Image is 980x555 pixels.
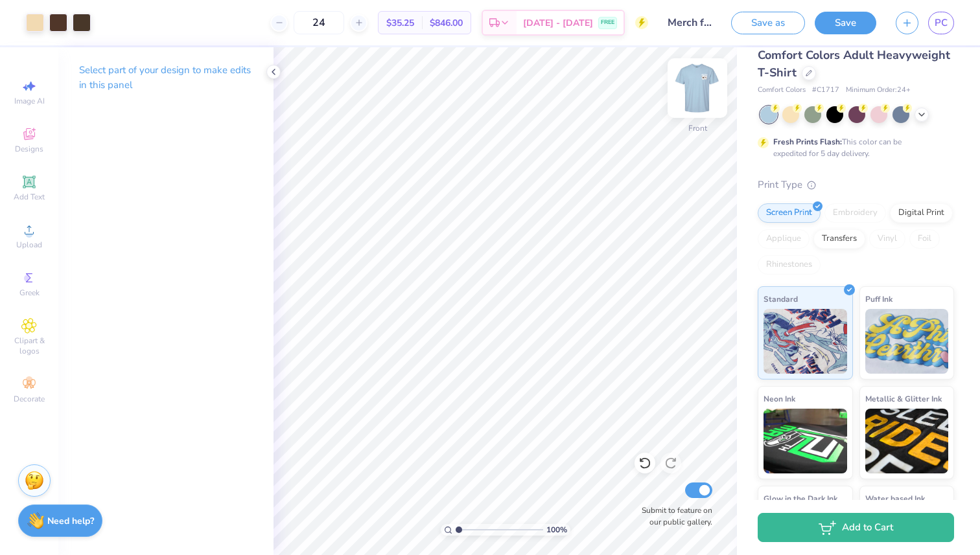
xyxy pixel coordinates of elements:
div: Print Type [758,177,954,192]
span: Add Text [14,192,45,202]
span: 100 % [546,524,567,536]
span: FREE [601,18,614,27]
div: Digital Print [890,203,953,223]
span: Designs [15,144,43,154]
div: Foil [909,229,940,249]
p: Select part of your design to make edits in this panel [79,63,253,93]
span: # C1717 [812,85,839,96]
div: Applique [758,229,810,249]
span: PC [935,16,948,30]
span: Glow in the Dark Ink [764,492,837,505]
span: Comfort Colors [758,85,806,96]
span: $35.25 [386,16,414,30]
div: Rhinestones [758,255,821,275]
input: – – [294,11,344,34]
span: Image AI [14,96,45,106]
span: Puff Ink [865,292,892,306]
strong: Need help? [47,515,94,527]
a: PC [928,12,954,34]
img: Neon Ink [764,409,847,473]
span: Minimum Order: 24 + [846,85,911,96]
img: Front [671,62,723,114]
div: Transfers [813,229,865,249]
span: Upload [16,240,42,250]
label: Submit to feature on our public gallery. [635,504,712,528]
strong: Fresh Prints Flash: [773,137,842,147]
img: Metallic & Glitter Ink [865,409,949,473]
span: Clipart & logos [6,335,52,356]
div: Front [688,122,707,134]
span: Water based Ink [865,492,925,505]
span: $846.00 [430,16,463,30]
button: Save [815,12,876,34]
div: Vinyl [869,229,905,249]
div: Embroidery [824,203,886,223]
span: Comfort Colors Adult Heavyweight T-Shirt [758,47,950,80]
span: Greek [19,288,40,298]
input: Untitled Design [658,10,721,36]
span: Neon Ink [764,392,795,405]
span: Decorate [14,394,45,404]
div: Screen Print [758,203,821,223]
span: Metallic & Glitter Ink [865,392,942,405]
span: Standard [764,292,798,306]
img: Standard [764,309,847,374]
div: This color can be expedited for 5 day delivery. [773,136,933,159]
button: Save as [731,12,805,34]
button: Add to Cart [758,513,954,542]
img: Puff Ink [865,309,949,374]
span: [DATE] - [DATE] [523,16,593,30]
